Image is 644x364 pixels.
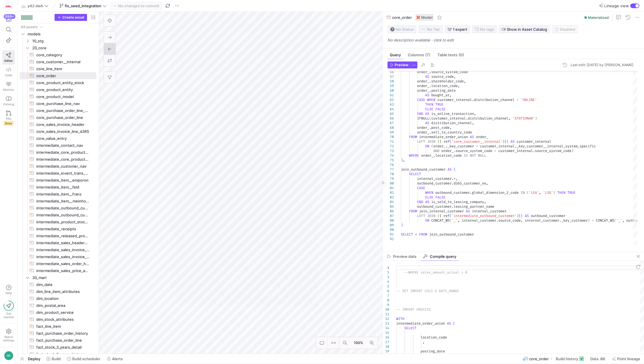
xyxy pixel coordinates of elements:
button: Show in Asset Catalog [499,26,550,33]
a: dim_line_item_attributes​​​​​​​​​​ [20,288,96,295]
a: intermediate_customer_nav​​​​​​​​​​ [20,163,96,170]
a: core_purchase_line_nav​​​​​​​​​​ [20,100,96,107]
div: 67 [387,121,394,125]
div: 75 [387,158,394,162]
span: source_system_code [535,149,571,153]
span: ON [425,144,429,149]
div: Press SPACE to select this row. [20,100,96,107]
span: . [533,149,535,153]
a: intermediate_contact_nav​​​​​​​​​​ [20,142,96,149]
div: 61 [387,93,394,97]
div: 74 [387,153,394,158]
span: intermediate_sales_header_nav​​​​​​​​​​ [36,240,90,246]
span: IS [464,153,468,158]
div: Press SPACE to select this row. [20,65,96,72]
span: core_purchase_order_line_d365​​​​​​​​​​ [36,107,90,114]
span: . [429,79,431,84]
div: 59 [387,84,394,88]
span: . [515,144,517,149]
span: . [429,130,431,135]
a: core_category​​​​​​​​​​ [20,51,96,58]
a: intermediate_item__emporon​​​​​​​​​​ [20,177,96,184]
span: dim_product_service​​​​​​​​​​ [36,309,90,316]
span: fact_purchase_order_history​​​​​​​​​​ [36,330,90,337]
span: join_outbound_customer [401,167,445,172]
span: . [454,149,456,153]
span: Preview [395,63,408,67]
button: Help [2,282,15,297]
div: Press SPACE to select this row. [20,23,96,30]
div: 60 [387,88,394,93]
span: order_ [476,135,488,139]
span: sell_to_country_code [431,130,472,135]
span: Beta [4,121,13,126]
span: ) [401,158,403,162]
a: intermediate_product_stock_d365_stacked​​​​​​​​​​ [20,218,96,225]
span: ref [443,139,450,144]
span: source_code [431,74,454,79]
span: AS [448,167,452,172]
span: WHERE [409,153,419,158]
span: JOIN [427,139,435,144]
span: intermediate_outbound_customer​​​​​​​​​​ [36,212,90,218]
div: Press SPACE to select this row. [20,51,96,58]
span: order_ [417,88,429,93]
div: Press SPACE to select this row. [20,72,96,79]
span: Alerts [112,356,123,361]
span: ( [450,139,452,144]
span: . [429,84,431,88]
span: . [466,116,468,121]
div: 58 [387,79,394,84]
span: core_product_entity_stock​​​​​​​​​​ [36,79,90,86]
span: intermediate_invent_trans_d365_aggregated​​​​​​​​​​ [36,170,90,177]
span: Query [390,53,401,57]
button: Data4M [588,354,608,364]
span: , [472,121,474,125]
span: models [28,31,95,37]
span: Columns [408,53,430,57]
div: Press SPACE to select this row. [20,79,96,86]
span: AS [425,93,429,97]
span: ( [431,144,433,149]
span: NOT [470,153,476,158]
a: intermediate_receipts​​​​​​​​​​ [20,225,96,232]
span: core_order [392,15,412,20]
div: 68 [387,125,394,130]
span: (0) [459,53,464,57]
span: ( [429,116,431,121]
span: Catalog [3,102,14,106]
span: _key_customer__internal_system_specific [517,144,596,149]
span: customer_internal [498,149,533,153]
div: Press SPACE to select this row. [20,44,96,51]
a: Monitor [2,79,15,94]
div: Press SPACE to select this row. [20,156,96,163]
div: 72 [387,144,394,149]
span: Editor [4,59,13,62]
span: Point lineage [617,356,640,361]
img: No tier [421,27,426,32]
span: Show in Asset Catalog [507,27,547,32]
span: Create asset [62,15,84,19]
span: intermediate_sales_order_history_d365​​​​​​​​​​ [36,260,90,267]
span: AS [425,74,429,79]
span: fact_stock_3_years_detail​​​​​​​​​​ [36,344,90,351]
span: , [508,116,510,121]
span: , [450,93,452,97]
span: bought_at [431,93,450,97]
button: 999+ [2,14,15,24]
div: 71 [387,139,394,144]
span: , [474,111,476,116]
div: 999+ [4,14,15,19]
span: order_ [417,130,429,135]
button: Getstarted [2,298,15,321]
div: Press SPACE to select this row. [20,121,96,128]
button: NK [2,349,15,362]
span: ) [502,139,504,144]
a: fact_stock_3_years_history​​​​​​​​​​ [20,351,96,358]
button: Build history [553,354,587,364]
span: dim_postal_area​​​​​​​​​​ [36,302,90,309]
span: FROM [409,135,417,139]
button: 🚲y42 dwh [20,2,50,10]
span: 🚲 [21,4,25,8]
a: core_product_entity_stock​​​​​​​​​​ [20,79,96,86]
